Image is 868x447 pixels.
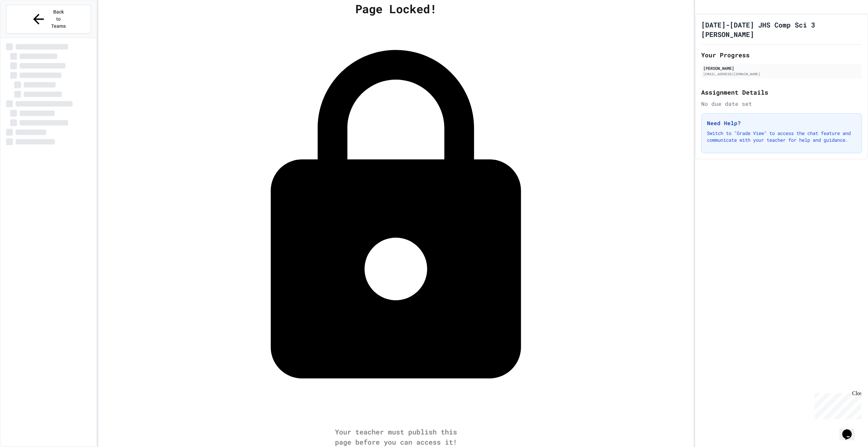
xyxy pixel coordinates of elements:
[701,50,862,60] h2: Your Progress
[3,3,47,43] div: Chat with us now!Close
[51,8,66,30] span: Back to Teams
[328,427,464,447] div: Your teacher must publish this page before you can access it!
[701,100,862,108] div: No due date set
[707,119,856,127] h3: Need Help?
[707,130,856,143] p: Switch to "Grade View" to access the chat feature and communicate with your teacher for help and ...
[812,390,861,419] iframe: chat widget
[701,88,862,97] h2: Assignment Details
[703,65,860,71] div: [PERSON_NAME]
[6,5,91,34] button: Back to Teams
[703,72,860,77] div: [EMAIL_ADDRESS][DOMAIN_NAME]
[840,420,861,440] iframe: chat widget
[701,20,862,39] h1: [DATE]-[DATE] JHS Comp Sci 3 [PERSON_NAME]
